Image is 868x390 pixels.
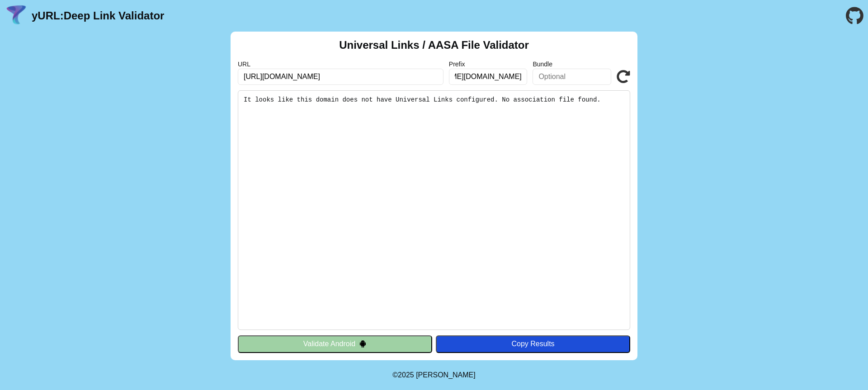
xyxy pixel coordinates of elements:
[238,60,443,68] label: URL
[449,60,528,68] label: Prefix
[436,335,630,353] button: Copy Results
[339,39,529,51] h2: Universal Links / AASA File Validator
[5,4,28,28] img: yURL Logo
[238,335,432,353] button: Validate Android
[238,90,630,330] pre: It looks like this domain does not have Universal Links configured. No association file found.
[533,69,611,85] input: Optional
[533,60,611,68] label: Bundle
[32,9,164,22] a: yURL:Deep Link Validator
[392,360,475,390] footer: ©
[398,371,414,379] span: 2025
[449,69,528,85] input: Optional
[238,69,443,85] input: Required
[359,340,367,348] img: droidIcon.svg
[440,340,626,348] div: Copy Results
[416,371,476,379] a: Michael Ibragimchayev's Personal Site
